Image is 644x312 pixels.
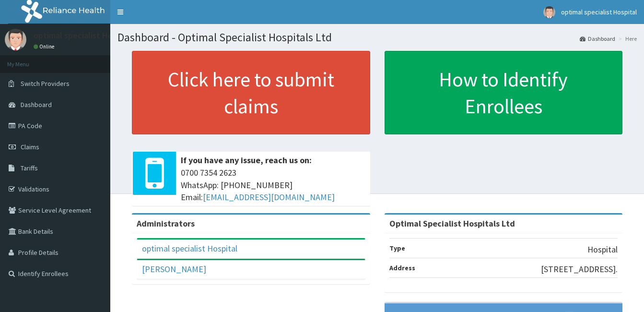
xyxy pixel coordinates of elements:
span: Tariffs [21,164,38,172]
li: Here [616,35,637,43]
b: Administrators [137,218,195,229]
strong: Optimal Specialist Hospitals Ltd [389,218,515,229]
a: How to Identify Enrollees [385,51,623,134]
a: [EMAIL_ADDRESS][DOMAIN_NAME] [203,192,335,203]
span: optimal specialist Hospital [561,8,637,16]
a: Click here to submit claims [132,51,370,134]
span: Claims [21,143,39,151]
a: Dashboard [580,35,615,43]
a: optimal specialist Hospital [142,243,237,254]
p: [STREET_ADDRESS]. [541,263,618,276]
img: User Image [543,6,555,18]
p: optimal specialist Hospital [34,31,134,40]
img: User Image [5,29,26,50]
p: Hospital [587,243,618,256]
a: [PERSON_NAME] [142,264,206,275]
b: If you have any issue, reach us on: [181,155,312,166]
span: Switch Providers [21,79,70,88]
a: Online [34,43,57,50]
b: Type [389,244,405,252]
b: Address [389,264,415,272]
span: Dashboard [21,100,52,109]
span: 0700 7354 2623 WhatsApp: [PHONE_NUMBER] Email: [181,167,365,204]
h1: Dashboard - Optimal Specialist Hospitals Ltd [117,31,637,44]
